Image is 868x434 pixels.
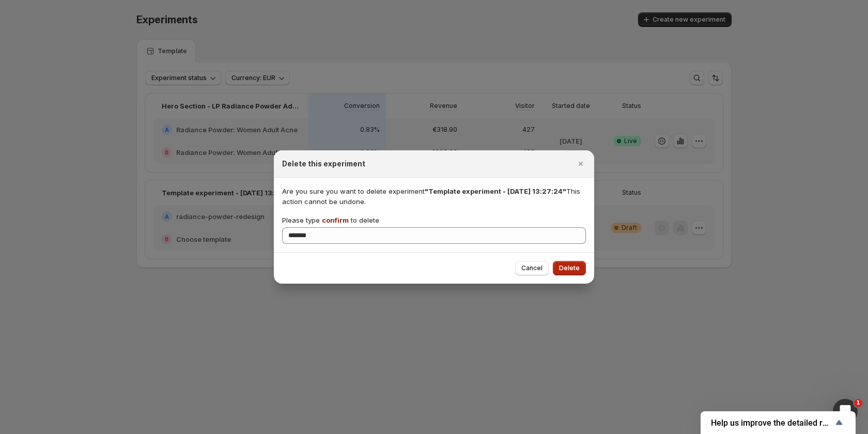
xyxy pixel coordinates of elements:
span: confirm [322,216,349,224]
button: Show survey - Help us improve the detailed report for A/B campaigns [711,416,845,429]
p: Are you sure you want to delete experiment This action cannot be undone. [282,186,586,207]
iframe: Intercom live chat [833,399,858,424]
span: Delete [559,264,580,272]
span: Cancel [521,264,542,272]
p: Please type to delete [282,215,379,225]
span: "Template experiment - [DATE] 13:27:24" [425,187,566,195]
h2: Delete this experiment [282,159,365,169]
button: Delete [553,261,586,275]
button: Cancel [515,261,549,275]
button: Close [574,157,588,171]
span: 1 [854,399,862,407]
span: Help us improve the detailed report for A/B campaigns [711,418,833,428]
